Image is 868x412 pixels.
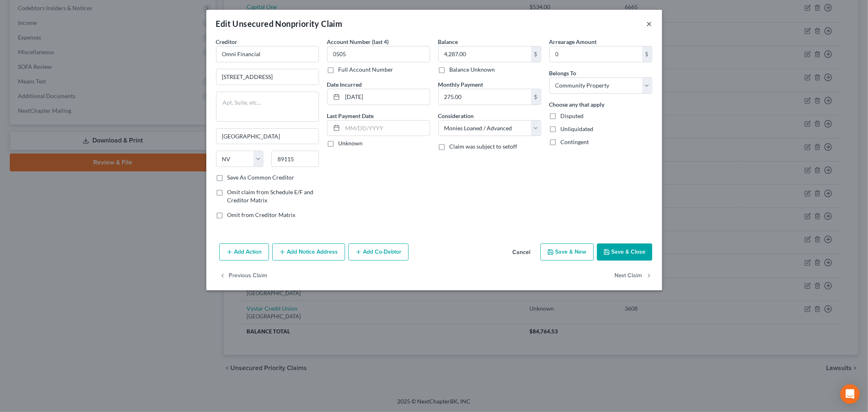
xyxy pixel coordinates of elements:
input: 0.00 [439,89,531,105]
button: Next Claim [615,267,652,284]
span: Omit from Creditor Matrix [227,211,296,218]
label: Account Number (last 4) [327,37,389,46]
div: $ [531,89,541,105]
button: Save & Close [597,243,652,261]
input: 0.00 [439,46,531,62]
input: 0.00 [550,46,642,62]
label: Full Account Number [339,66,394,74]
div: $ [642,46,652,62]
button: Save & New [540,243,594,261]
label: Save As Common Creditor [227,173,295,182]
div: Edit Unsecured Nonpriority Claim [216,18,343,29]
label: Date Incurred [327,80,362,89]
span: Claim was subject to setoff [450,143,518,150]
button: Cancel [506,244,537,261]
label: Monthly Payment [438,80,483,89]
span: Belongs To [549,70,577,77]
span: Unliquidated [561,125,594,132]
label: Consideration [438,112,474,120]
button: Previous Claim [219,267,268,284]
input: XXXX [327,46,430,62]
label: Balance [438,37,458,46]
button: Add Co-Debtor [348,243,409,261]
label: Balance Unknown [450,66,495,74]
input: Enter zip... [271,151,319,167]
input: MM/DD/YYYY [343,121,430,136]
span: Contingent [561,138,589,145]
input: Enter city... [216,129,319,144]
input: Search creditor by name... [216,46,319,62]
div: Open Intercom Messenger [840,384,860,404]
label: Unknown [339,139,363,147]
label: Choose any that apply [549,100,605,109]
div: $ [531,46,541,62]
button: × [647,19,652,28]
label: Last Payment Date [327,112,374,120]
label: Arrearage Amount [549,37,597,46]
button: Add Notice Address [272,243,345,261]
span: Disputed [561,112,584,119]
span: Creditor [216,38,238,45]
span: Omit claim from Schedule E/F and Creditor Matrix [227,188,314,204]
input: MM/DD/YYYY [343,89,430,105]
input: Enter address... [216,69,319,85]
button: Add Action [219,243,269,261]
